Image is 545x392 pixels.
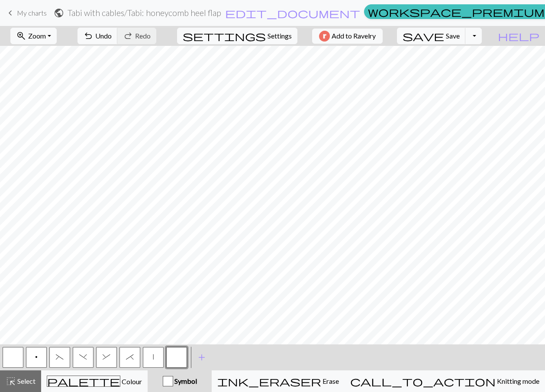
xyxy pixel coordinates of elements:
button: & [96,347,117,368]
span: public [54,7,64,19]
span: Undo [95,32,112,40]
button: | [143,347,164,368]
span: Symbol [173,377,197,385]
span: settings [183,30,266,42]
span: My charts [17,9,47,17]
span: call_to_action [350,375,496,387]
span: Purl [35,353,38,360]
span: left part of right 3+ stitch cable, wyib [103,353,110,360]
button: Knitting mode [345,370,545,392]
span: highlight_alt [6,375,16,387]
span: slip stitch [153,353,154,360]
img: Ravelry [319,31,330,42]
span: Zoom [28,32,46,40]
button: Undo [77,28,118,44]
span: Settings [268,31,292,41]
span: zoom_in [16,30,26,42]
span: add [197,351,207,363]
i: Settings [183,31,266,41]
button: Colour [41,370,148,392]
span: edit_document [225,7,360,19]
span: right part of right 3+ stitch cable, wyib [126,353,134,360]
span: palette [47,375,120,387]
span: Select [16,377,35,385]
button: Save [397,28,466,44]
button: Add to Ravelry [312,29,383,44]
span: right part of left 3+ stitch cable, wyif [79,353,87,360]
button: ) [73,347,94,368]
span: Colour [120,377,142,386]
button: ( [49,347,70,368]
span: Add to Ravelry [332,31,376,42]
button: p [26,347,47,368]
a: My charts [5,6,47,20]
h2: Tabi with cables / Tabi: honeycomb heel flap [68,8,221,18]
span: keyboard_arrow_left [5,7,16,19]
span: undo [83,30,94,42]
button: Zoom [10,28,57,44]
button: Erase [212,370,345,392]
span: ink_eraser [217,375,321,387]
span: left part of left 3+ stitch cable, wyif [56,353,64,360]
span: workspace_premium [368,6,545,18]
span: help [498,30,539,42]
span: Knitting mode [496,377,539,385]
span: Erase [321,377,339,385]
span: Save [446,32,460,40]
button: Symbol [148,370,212,392]
span: save [403,30,444,42]
button: SettingsSettings [177,28,297,44]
